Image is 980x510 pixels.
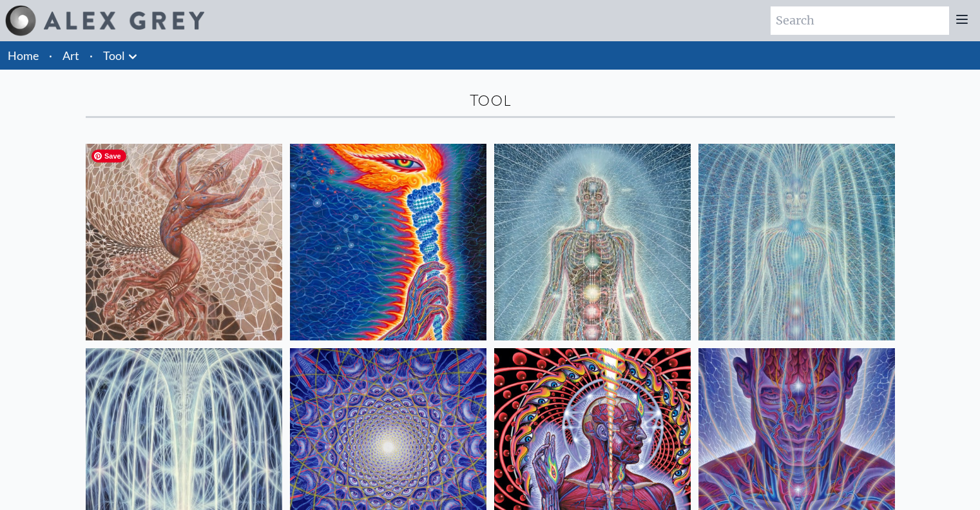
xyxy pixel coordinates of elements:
div: Tool [86,90,895,111]
a: Art [62,46,79,64]
a: Home [8,48,39,63]
input: Search [771,6,949,35]
a: Tool [103,46,125,64]
li: · [84,41,98,70]
span: Save [91,150,126,162]
li: · [44,41,57,70]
